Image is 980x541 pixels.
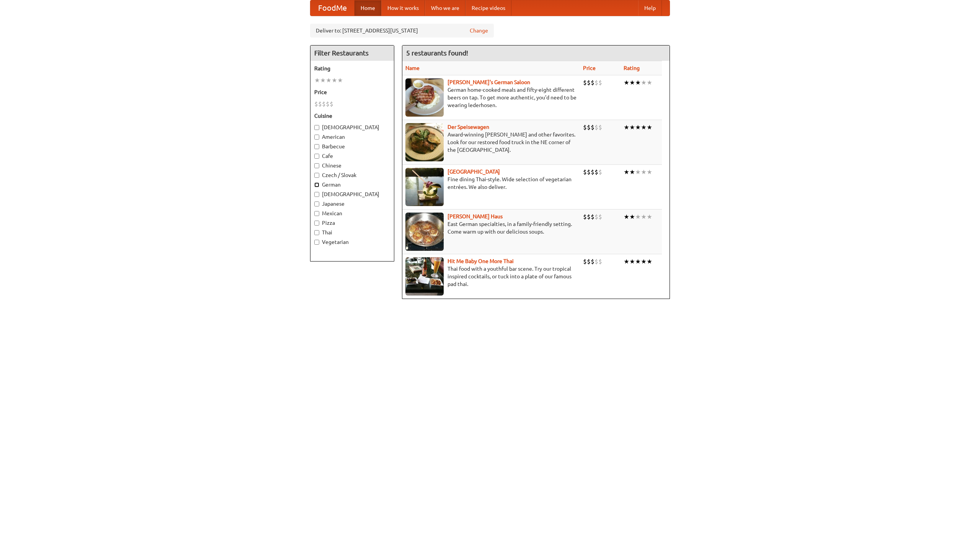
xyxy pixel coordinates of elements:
a: Rating [624,65,640,71]
label: Thai [314,229,390,236]
li: $ [583,257,587,266]
li: $ [598,123,602,132]
li: ★ [641,257,647,266]
img: satay.jpg [405,168,444,206]
li: ★ [624,168,629,176]
h5: Price [314,88,390,96]
li: ★ [629,257,635,266]
li: ★ [647,213,652,221]
li: ★ [629,213,635,221]
li: ★ [635,78,641,87]
li: $ [595,213,598,221]
li: ★ [337,76,343,84]
li: ★ [332,76,337,84]
a: [PERSON_NAME] Haus [448,213,503,219]
li: $ [583,213,587,221]
p: Award-winning [PERSON_NAME] and other favorites. Look for our restored food truck in the NE corne... [405,131,577,154]
a: Der Speisewagen [448,124,489,130]
li: $ [587,257,591,266]
img: kohlhaus.jpg [405,213,444,251]
li: ★ [624,213,629,221]
li: $ [595,123,598,132]
a: FoodMe [310,0,354,16]
a: Recipe videos [465,0,511,16]
li: ★ [641,168,647,176]
a: Home [354,0,381,16]
li: ★ [624,78,629,87]
label: Mexican [314,210,390,217]
h4: Filter Restaurants [310,45,394,61]
a: [GEOGRAPHIC_DATA] [448,169,500,175]
a: [PERSON_NAME]'s German Saloon [448,79,530,85]
label: Barbecue [314,143,390,150]
li: ★ [635,257,641,266]
h5: Cuisine [314,112,390,120]
li: $ [330,100,333,108]
li: $ [587,123,591,132]
li: ★ [647,123,652,132]
li: $ [591,257,595,266]
li: ★ [635,168,641,176]
li: ★ [326,76,332,84]
li: $ [591,123,595,132]
p: East German specialties, in a family-friendly setting. Come warm up with our delicious soups. [405,220,577,236]
input: Cafe [314,154,319,159]
li: $ [598,78,602,87]
input: [DEMOGRAPHIC_DATA] [314,125,319,130]
li: $ [326,100,330,108]
input: Barbecue [314,144,319,149]
input: Czech / Slovak [314,173,319,178]
ng-pluralize: 5 restaurants found! [406,49,468,57]
li: ★ [635,213,641,221]
img: babythai.jpg [405,257,444,296]
li: ★ [635,123,641,132]
li: ★ [647,168,652,176]
li: $ [587,168,591,176]
li: $ [587,213,591,221]
li: $ [595,168,598,176]
li: $ [595,78,598,87]
li: ★ [647,257,652,266]
li: ★ [629,168,635,176]
li: ★ [647,78,652,87]
img: esthers.jpg [405,78,444,117]
a: Who we are [425,0,465,16]
input: Vegetarian [314,240,319,245]
a: Name [405,65,420,71]
input: Chinese [314,163,319,168]
input: [DEMOGRAPHIC_DATA] [314,192,319,197]
label: Chinese [314,162,390,169]
li: $ [598,213,602,221]
li: $ [322,100,326,108]
label: Pizza [314,219,390,227]
li: $ [591,168,595,176]
input: Mexican [314,211,319,216]
p: German home-cooked meals and fifty-eight different beers on tap. To get more authentic, you'd nee... [405,86,577,109]
img: speisewagen.jpg [405,123,444,161]
li: $ [318,100,322,108]
li: ★ [624,123,629,132]
a: Hit Me Baby One More Thai [448,258,514,264]
li: $ [583,78,587,87]
input: German [314,182,319,187]
label: Japanese [314,200,390,208]
li: ★ [641,123,647,132]
p: Thai food with a youthful bar scene. Try our tropical inspired cocktails, or tuck into a plate of... [405,265,577,288]
label: American [314,133,390,141]
a: Change [470,27,488,34]
li: ★ [641,213,647,221]
li: $ [583,168,587,176]
a: How it works [381,0,425,16]
li: ★ [624,257,629,266]
label: Vegetarian [314,238,390,246]
label: [DEMOGRAPHIC_DATA] [314,190,390,198]
li: $ [598,168,602,176]
input: Japanese [314,201,319,206]
label: Cafe [314,152,390,160]
li: ★ [629,78,635,87]
li: $ [598,257,602,266]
